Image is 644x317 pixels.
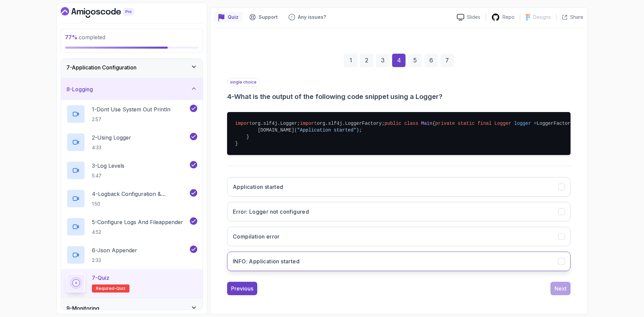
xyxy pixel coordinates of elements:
button: 7-Application Configuration [61,57,203,78]
span: import [300,121,317,126]
h3: Compilation error [233,232,280,241]
div: 3 [376,54,389,67]
div: 4 [392,54,406,67]
button: Next [550,282,571,295]
button: Error: Logger not configured [227,202,571,221]
p: Designs [533,14,551,20]
div: Next [554,284,567,293]
p: Support [259,14,278,20]
button: 8-Logging [61,78,203,100]
h3: 8 - Logging [66,85,93,93]
p: Slides [467,14,480,20]
button: 2-Using Logger4:33 [66,133,197,152]
p: 2:33 [92,257,137,264]
span: import [235,121,252,126]
p: 3 - Log Levels [92,162,124,170]
button: 5-Configure Logs And Fileappender4:52 [66,217,197,236]
button: Previous [227,282,257,295]
p: single choice [227,78,260,87]
button: quiz button [214,12,243,22]
h3: Application started [233,183,283,191]
button: Feedback button [284,12,330,22]
p: 1:50 [92,201,189,207]
p: 5 - Configure Logs And Fileappender [92,218,183,226]
p: 2:57 [92,116,170,123]
p: Repo [502,14,515,20]
button: 4-Logback Configuration & Appenders1:50 [66,189,197,208]
h3: 9 - Monitoring [66,304,99,312]
button: Application started [227,177,571,197]
p: 4:33 [92,144,131,151]
h3: 7 - Application Configuration [66,63,137,71]
div: Previous [231,284,253,293]
div: 2 [360,54,373,67]
p: 2 - Using Logger [92,134,131,142]
p: 5:47 [92,172,124,179]
a: Slides [451,14,486,21]
button: Support button [245,12,282,22]
button: 7-QuizRequired-quiz [66,274,197,293]
span: class [404,121,418,126]
p: 4:52 [92,229,183,235]
span: completed [65,34,105,41]
p: 1 - Dont Use System Out Println [92,105,170,113]
span: logger [514,121,531,126]
span: = [534,121,537,126]
span: Required- [96,286,116,291]
a: Repo [486,13,520,21]
div: 5 [408,54,422,67]
p: Share [570,14,583,20]
button: Compilation error [227,227,571,246]
button: 6-Json Appender2:33 [66,246,197,264]
a: Dashboard [61,7,149,18]
div: 6 [424,54,438,67]
button: 1-Dont Use System Out Println2:57 [66,105,197,123]
span: Logger [494,121,511,126]
h3: Error: Logger not configured [233,208,309,216]
div: 1 [344,54,357,67]
span: "Application started" [297,127,356,133]
p: Quiz [228,14,238,20]
span: final [478,121,492,126]
button: INFO: Application started [227,252,571,271]
span: static [458,121,475,126]
p: 7 - Quiz [92,274,109,282]
h3: INFO: Application started [233,257,300,265]
button: 3-Log Levels5:47 [66,161,197,180]
span: public [384,121,401,126]
span: private [435,121,455,126]
span: quiz [116,286,125,291]
div: 7 [440,54,454,67]
p: 4 - Logback Configuration & Appenders [92,190,189,198]
span: Main [421,121,433,126]
span: 77 % [65,34,77,41]
h3: 4 - What is the output of the following code snippet using a Logger? [227,92,571,101]
button: Share [556,14,583,20]
p: 6 - Json Appender [92,246,137,254]
pre: org.slf4j.Logger; org.slf4j.LoggerFactory; { LoggerFactory.getLogger(Main.class); { [DOMAIN_NAME]... [227,112,571,155]
p: Any issues? [298,14,326,20]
